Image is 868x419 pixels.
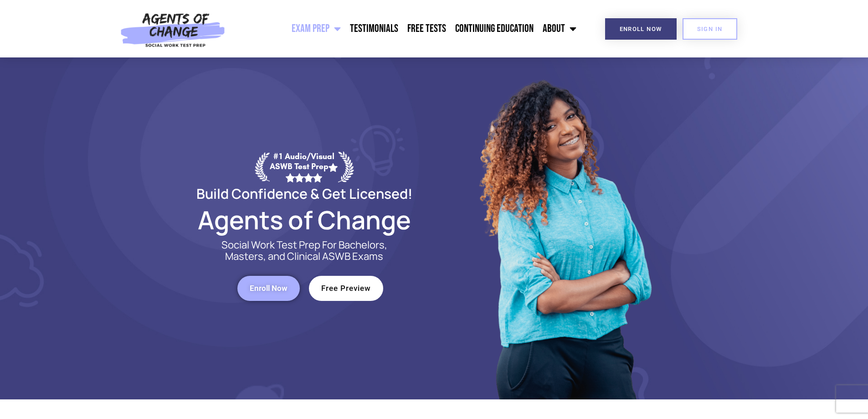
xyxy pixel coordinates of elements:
span: Enroll Now [620,26,662,32]
span: Enroll Now [250,285,288,292]
a: Free Preview [309,276,383,301]
img: Website Image 1 (1) [473,57,655,399]
a: Enroll Now [605,18,677,40]
a: About [538,17,581,40]
span: SIGN IN [697,26,723,32]
a: Testimonials [345,17,403,40]
a: SIGN IN [683,18,737,40]
nav: Menu [230,17,581,40]
a: Exam Prep [287,17,345,40]
h2: Build Confidence & Get Licensed! [175,187,434,200]
a: Enroll Now [237,276,300,301]
h2: Agents of Change [175,209,434,230]
div: #1 Audio/Visual ASWB Test Prep [270,151,338,182]
p: Social Work Test Prep For Bachelors, Masters, and Clinical ASWB Exams [211,239,398,262]
span: Free Preview [321,285,371,292]
a: Continuing Education [451,17,538,40]
a: Free Tests [403,17,451,40]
